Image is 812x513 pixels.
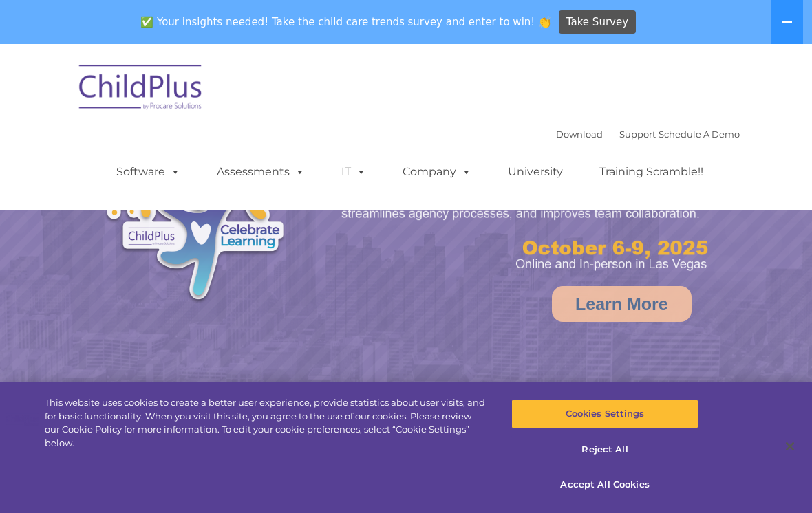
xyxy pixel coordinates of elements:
a: Download [556,129,603,140]
button: Reject All [511,435,698,464]
img: ChildPlus by Procare Solutions [72,55,210,124]
a: Training Scramble!! [586,158,717,186]
a: Support [619,129,656,140]
button: Close [775,431,805,461]
button: Accept All Cookies [511,470,698,499]
a: Assessments [203,158,319,186]
a: Take Survey [559,10,637,34]
span: ✅ Your insights needed! Take the child care trends survey and enter to win! 👏 [136,9,557,36]
button: Cookies Settings [511,400,698,428]
a: University [494,158,577,186]
a: IT [328,158,380,186]
div: This website uses cookies to create a better user experience, provide statistics about user visit... [45,396,487,450]
a: Company [389,158,485,186]
span: Take Survey [566,10,628,34]
a: Learn More [552,286,692,322]
font: | [556,129,740,140]
a: Software [103,158,194,186]
a: Schedule A Demo [659,129,740,140]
